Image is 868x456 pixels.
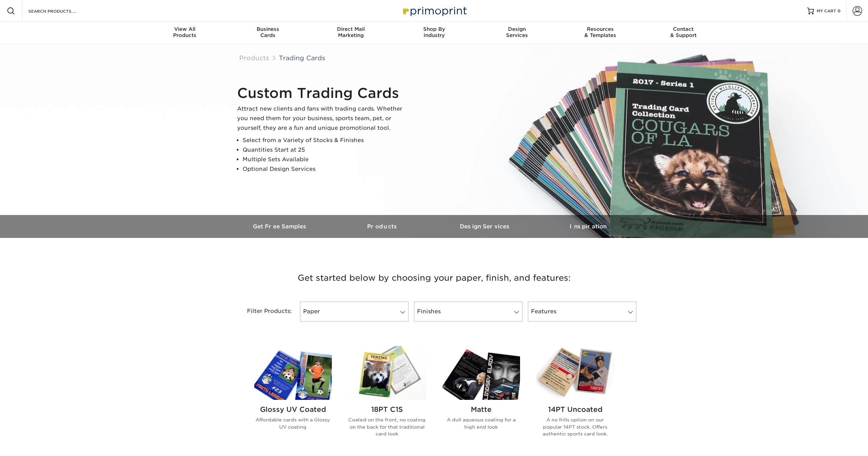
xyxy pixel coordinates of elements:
[28,7,94,15] input: SEARCH PRODUCTS.....
[143,22,226,44] a: View AllProducts
[392,26,476,32] span: Shop By
[476,26,559,38] div: Services
[400,3,468,18] img: Primoprint
[309,26,392,32] span: Direct Mail
[536,346,614,400] img: 14PT Uncoated Trading Cards
[229,223,332,230] h3: Get Free Samples
[229,215,332,238] a: Get Free Samples
[243,136,408,145] li: Select from a Variety of Stocks & Finishes
[332,223,434,230] h3: Products
[392,26,476,38] div: Industry
[536,346,614,448] a: 14PT Uncoated Trading Cards 14PT Uncoated A no frills option on our popular 14PT stock. Offers au...
[442,416,520,430] p: A dull aqueous coating for a high end look
[442,405,520,414] h2: Matte
[642,26,725,32] span: Contact
[279,54,325,62] a: Trading Cards
[348,416,426,437] p: Coated on the front, no coating on the back for that traditional card look
[226,22,309,44] a: BusinessCards
[254,346,332,448] a: Glossy UV Coated Trading Cards Glossy UV Coated Affordable cards with a Glossy UV coating
[442,346,520,448] a: Matte Trading Cards Matte A dull aqueous coating for a high end look
[536,416,614,437] p: A no frills option on our popular 14PT stock. Offers authentic sports card look.
[254,416,332,430] p: Affordable cards with a Glossy UV coating
[537,215,639,238] a: Inspiration
[642,26,725,38] div: & Support
[838,9,841,13] span: 0
[143,26,226,32] span: View All
[559,26,642,32] span: Resources
[226,26,309,32] span: Business
[254,346,332,400] img: Glossy UV Coated Trading Cards
[300,302,409,321] a: Paper
[414,302,522,321] a: Finishes
[476,26,559,32] span: Design
[243,155,408,164] li: Multiple Sets Available
[817,8,836,14] span: MY CART
[559,22,642,44] a: Resources& Templates
[243,164,408,174] li: Optional Design Services
[239,54,269,62] a: Products
[559,26,642,38] div: & Templates
[528,302,636,321] a: Features
[442,346,520,400] img: Matte Trading Cards
[143,26,226,38] div: Products
[537,223,639,230] h3: Inspiration
[226,26,309,38] div: Cards
[234,263,634,293] h3: Get started below by choosing your paper, finish, and features:
[348,346,426,400] img: 18PT C1S Trading Cards
[392,22,476,44] a: Shop ByIndustry
[254,405,332,414] h2: Glossy UV Coated
[348,346,426,448] a: 18PT C1S Trading Cards 18PT C1S Coated on the front, no coating on the back for that traditional ...
[229,302,297,321] div: Filter Products:
[237,104,408,133] p: Attract new clients and fans with trading cards. Whether you need them for your business, sports ...
[332,215,434,238] a: Products
[237,85,408,101] h1: Custom Trading Cards
[243,145,408,155] li: Quantities Start at 25
[536,405,614,414] h2: 14PT Uncoated
[348,405,426,414] h2: 18PT C1S
[434,215,537,238] a: Design Services
[309,26,392,38] div: Marketing
[434,223,537,230] h3: Design Services
[642,22,725,44] a: Contact& Support
[309,22,392,44] a: Direct MailMarketing
[476,22,559,44] a: DesignServices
